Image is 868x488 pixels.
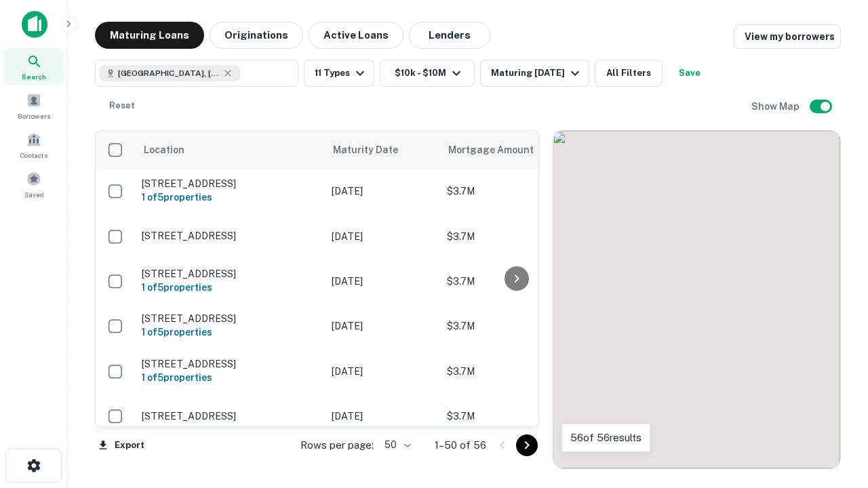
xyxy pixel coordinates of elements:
span: [GEOGRAPHIC_DATA], [GEOGRAPHIC_DATA] [118,67,220,79]
span: Saved [24,189,44,200]
p: 1–50 of 56 [435,437,486,453]
button: Maturing [DATE] [480,60,589,87]
div: Maturing [DATE] [491,65,583,81]
p: [DATE] [332,319,433,333]
button: Lenders [409,22,490,49]
span: Borrowers [18,110,50,121]
h6: 1 of 5 properties [142,325,318,340]
h6: Show Map [751,99,802,114]
p: $3.7M [447,364,583,379]
p: Rows per page: [300,437,374,453]
p: $3.7M [447,229,583,244]
button: Reset [100,92,144,119]
p: [STREET_ADDRESS] [142,178,318,190]
a: View my borrowers [734,24,841,49]
a: Borrowers [4,87,64,124]
th: Mortgage Amount [440,131,589,169]
th: Location [135,131,325,169]
div: 0 0 [553,131,840,468]
a: Saved [4,166,64,203]
h6: 1 of 5 properties [142,190,318,205]
iframe: Chat Widget [800,380,868,445]
button: All Filters [595,60,663,87]
p: [STREET_ADDRESS] [142,410,318,422]
span: Contacts [20,150,47,161]
button: Maturing Loans [95,22,204,49]
p: 56 of 56 results [570,430,642,446]
th: Maturity Date [325,131,440,169]
p: $3.7M [447,274,583,289]
p: [DATE] [332,409,433,424]
span: Search [22,71,46,82]
p: $3.7M [447,319,583,333]
p: $3.7M [447,184,583,199]
span: Location [143,142,184,158]
span: Maturity Date [333,142,416,158]
button: Go to next page [516,434,538,456]
p: [DATE] [332,184,433,199]
p: [STREET_ADDRESS] [142,268,318,280]
p: [STREET_ADDRESS] [142,358,318,370]
button: $10k - $10M [380,60,475,87]
p: [DATE] [332,274,433,289]
h6: 1 of 5 properties [142,370,318,385]
img: capitalize-icon.png [22,11,47,38]
button: Originations [210,22,303,49]
button: 11 Types [304,60,374,87]
p: $3.7M [447,409,583,424]
h6: 1 of 5 properties [142,280,318,295]
p: [STREET_ADDRESS] [142,230,318,242]
span: Mortgage Amount [448,142,551,158]
p: [DATE] [332,364,433,379]
div: 50 [379,435,413,455]
p: [STREET_ADDRESS] [142,312,318,325]
button: Export [95,435,148,455]
button: Save your search to get updates of matches that match your search criteria. [668,60,711,87]
a: Search [4,48,64,85]
a: Contacts [4,127,64,163]
p: [DATE] [332,229,433,244]
button: Active Loans [309,22,403,49]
